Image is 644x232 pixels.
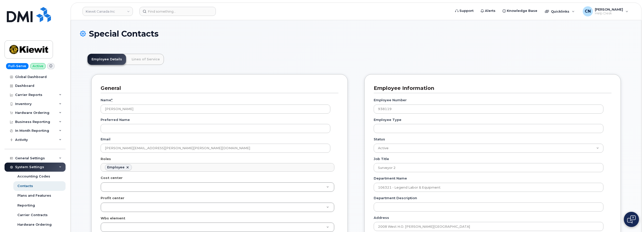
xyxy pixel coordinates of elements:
h1: Special Contacts [80,29,632,38]
label: Department Description [374,196,417,200]
label: Job Title [374,157,389,161]
label: Roles [101,157,111,161]
label: Preferred Name [101,117,130,122]
abbr: required [111,98,112,102]
img: Open chat [627,215,636,223]
label: Department Name [374,176,407,181]
label: Status [374,137,385,142]
label: Cost center [101,175,123,180]
label: Wbs element [101,216,125,221]
a: Employee Details [87,54,126,65]
a: Lines of Service [128,54,164,65]
label: Address [374,215,389,220]
label: Employee Type [374,117,401,122]
h3: Employee Information [374,85,608,92]
label: Profit center [101,196,124,200]
div: Employee [107,165,125,169]
label: Email [101,137,110,142]
label: Name [101,98,112,102]
h3: General [101,85,335,92]
label: Employee Number [374,98,407,102]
